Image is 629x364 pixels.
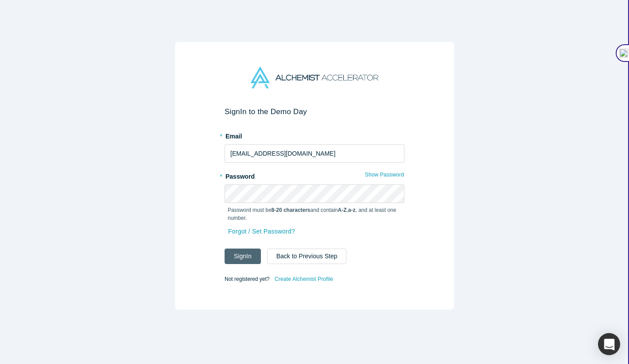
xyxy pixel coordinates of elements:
label: Password [225,169,404,181]
h2: Sign In to the Demo Day [225,107,404,116]
strong: a-z [348,207,356,213]
button: Show Password [365,169,404,180]
span: Not registered yet? [225,276,269,282]
strong: A-Z [338,207,347,213]
a: Create Alchemist Profile [274,273,334,285]
button: Back to Previous Step [267,249,347,264]
img: Alchemist Accelerator Logo [251,67,378,88]
label: Email [225,129,404,141]
strong: 8-20 characters [272,207,311,213]
p: Password must be and contain , , and at least one number. [228,206,401,222]
button: SignIn [225,249,261,264]
a: Forgot / Set Password? [228,224,295,239]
